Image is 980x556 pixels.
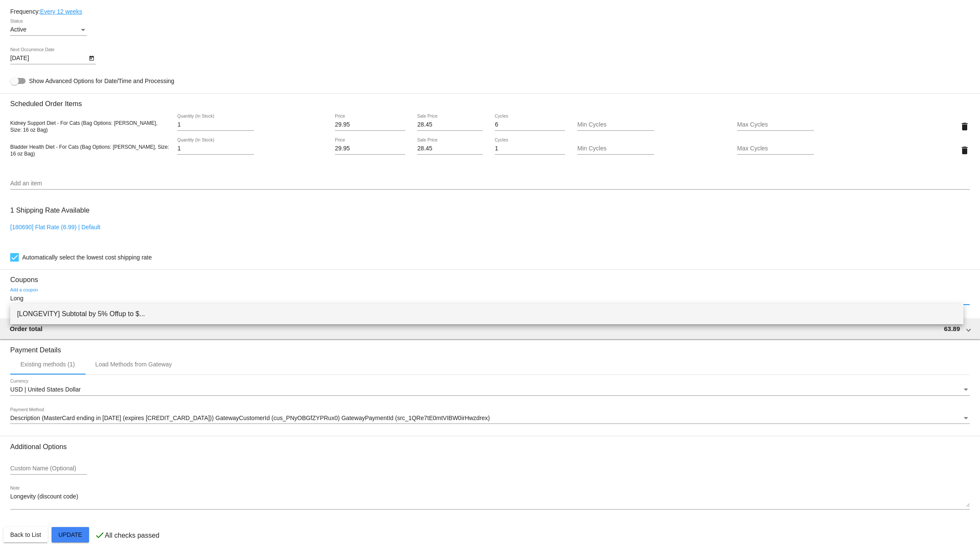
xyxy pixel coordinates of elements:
[10,201,89,219] h3: 1 Shipping Rate Available
[10,180,970,187] input: Add an item
[960,145,970,156] mat-icon: delete
[10,93,970,108] h3: Scheduled Order Items
[10,55,87,62] input: Next Occurrence Date
[10,531,41,538] span: Back to List
[737,145,814,152] input: Max Cycles
[737,121,814,128] input: Max Cycles
[10,26,26,33] span: Active
[577,121,654,128] input: Min Cycles
[577,145,654,152] input: Min Cycles
[58,531,82,538] span: Update
[417,145,482,152] input: Sale Price
[960,121,970,132] mat-icon: delete
[10,8,970,15] div: Frequency:
[95,530,105,540] mat-icon: check
[10,325,43,332] span: Order total
[177,121,254,128] input: Quantity (In Stock)
[10,415,970,422] mat-select: Payment Method
[29,77,174,85] span: Show Advanced Options for Date/Time and Processing
[495,145,565,152] input: Cycles
[95,361,172,368] div: Load Methods from Gateway
[10,26,87,33] mat-select: Status
[10,386,81,393] span: USD | United States Dollar
[52,527,89,542] button: Update
[495,121,565,128] input: Cycles
[87,53,96,62] button: Open calendar
[17,304,957,324] span: [LONGEVITY] Subtotal by 5% Offup to $...
[10,269,970,284] h3: Coupons
[10,415,490,421] span: Description (MasterCard ending in [DATE] (expires [CREDIT_CARD_DATA])) GatewayCustomerId (cus_PNy...
[177,145,254,152] input: Quantity (In Stock)
[10,224,100,230] a: [180690] Flat Rate (6.99) | Default
[22,252,152,262] span: Automatically select the lowest cost shipping rate
[10,295,970,302] input: Add a coupon
[417,121,482,128] input: Sale Price
[105,532,159,539] p: All checks passed
[10,340,970,354] h3: Payment Details
[10,120,157,133] span: Kidney Support Diet - For Cats (Bag Options: [PERSON_NAME], Size: 16 oz Bag)
[3,527,48,542] button: Back to List
[10,443,970,451] h3: Additional Options
[10,465,87,472] input: Custom Name (Optional)
[10,144,169,157] span: Bladder Health Diet - For Cats (Bag Options: [PERSON_NAME], Size: 16 oz Bag)
[40,8,82,15] a: Every 12 weeks
[335,145,405,152] input: Price
[944,325,960,332] span: 63.89
[335,121,405,128] input: Price
[10,386,970,393] mat-select: Currency
[20,361,75,368] div: Existing methods (1)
